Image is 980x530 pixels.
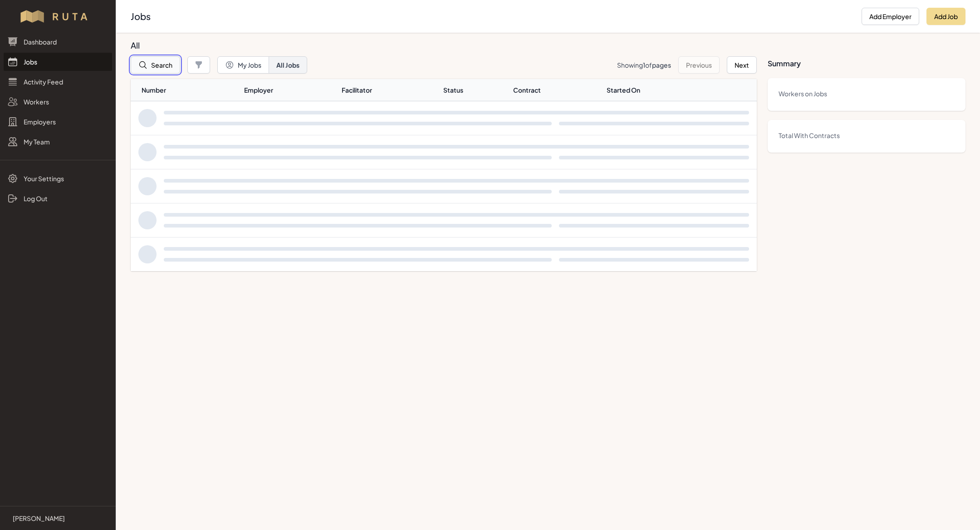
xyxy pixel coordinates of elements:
dt: Total With Contracts [779,131,955,140]
dt: Workers on Jobs [779,89,955,98]
th: Status [440,79,513,101]
nav: Pagination [617,56,757,74]
button: Search [131,56,180,74]
button: Add Employer [862,8,919,25]
h2: Jobs [131,10,854,23]
a: My Team [4,133,112,151]
a: [PERSON_NAME] [7,514,108,523]
th: Started On [603,79,713,101]
button: All Jobs [269,56,307,74]
a: Jobs [4,53,112,71]
a: Workers [4,93,112,111]
a: Activity Feed [4,73,112,91]
button: Previous [678,56,720,74]
img: Workflow [19,9,97,24]
a: Dashboard [4,33,112,51]
a: Employers [4,113,112,131]
th: Contract [513,79,603,101]
th: Facilitator [338,79,439,101]
p: [PERSON_NAME] [13,514,65,523]
button: Add Job [926,8,965,25]
h3: All [131,40,750,51]
span: pages [652,61,671,69]
button: Next [727,56,757,74]
th: Employer [240,79,338,101]
span: 1 [643,61,645,69]
p: Showing of [617,60,671,69]
th: Number [131,79,240,101]
h3: Summary [768,40,965,69]
button: My Jobs [217,56,269,74]
a: Your Settings [4,169,112,188]
a: Log Out [4,189,112,208]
